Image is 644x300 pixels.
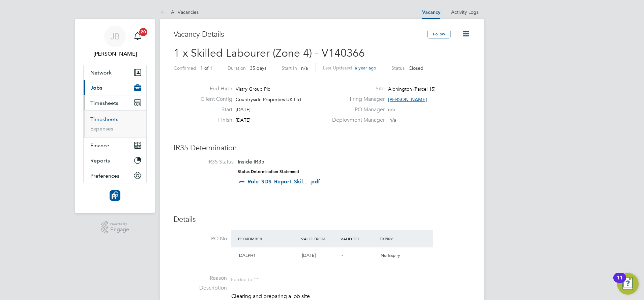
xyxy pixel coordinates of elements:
a: Go to home page [83,190,147,201]
div: For due to "" [231,275,258,282]
span: Powered by [110,221,129,227]
h3: Details [174,215,470,224]
span: n/a [389,117,396,123]
span: - [342,252,343,258]
label: Start In [282,65,297,71]
button: Jobs [84,80,146,95]
label: Hiring Manager [328,96,385,103]
label: Start [195,106,232,113]
span: No Expiry [381,252,400,258]
span: Jobs [90,85,102,91]
label: Site [328,85,385,92]
span: Closed [409,65,423,71]
label: Status [391,65,405,71]
span: [DATE] [236,107,251,113]
span: n/a [388,107,395,113]
span: a year ago [355,65,376,71]
img: resourcinggroup-logo-retina.png [110,190,120,201]
button: Network [84,65,146,80]
a: Timesheets [90,116,118,122]
button: Follow [428,30,450,38]
span: 35 days [250,65,266,71]
div: Expiry [378,233,417,245]
h3: IR35 Determination [174,143,470,153]
span: Alphington (Parcel 15) [388,86,436,92]
span: Countryside Properties UK Ltd [236,96,301,102]
button: Open Resource Center, 11 new notifications [617,273,639,295]
label: IR35 Status [180,158,234,166]
a: All Vacancies [160,9,199,15]
nav: Main navigation [75,19,155,213]
span: Reports [90,157,110,164]
div: Valid To [339,233,378,245]
button: Timesheets [84,95,146,110]
label: Finish [195,117,232,124]
span: [PERSON_NAME] [388,96,427,102]
span: n/a [301,65,308,71]
span: Finance [90,142,109,149]
a: Powered byEngage [101,221,129,234]
span: Timesheets [90,100,118,106]
span: 1 of 1 [200,65,212,71]
button: Preferences [84,168,146,183]
a: Vacancy [422,9,440,15]
h3: Vacancy Details [174,30,428,39]
span: Inside IR35 [238,158,264,165]
span: Joe Belsten [83,50,147,58]
span: DALPH1 [239,252,256,258]
label: Deployment Manager [328,117,385,124]
label: End Hirer [195,85,232,92]
label: PO Manager [328,106,385,113]
label: Client Config [195,96,232,103]
span: 20 [139,28,147,36]
a: Role_SDS_Report_Skil... .pdf [247,178,320,185]
strong: Status Determination Statement [238,169,299,174]
div: PO Number [236,233,299,245]
span: Preferences [90,173,119,179]
label: Duration [228,65,246,71]
div: 11 [617,278,623,287]
span: Network [90,69,112,76]
a: Activity Logs [451,9,478,15]
span: JB [111,32,120,41]
button: Reports [84,153,146,168]
span: 1 x Skilled Labourer (Zone 4) - V140366 [174,47,365,60]
label: Confirmed [174,65,196,71]
a: Expenses [90,125,113,132]
div: Timesheets [84,110,146,138]
button: Finance [84,138,146,153]
div: Valid From [299,233,339,245]
span: Vistry Group Plc [236,86,270,92]
label: Reason [174,275,227,282]
a: JB[PERSON_NAME] [83,26,147,58]
label: PO No [174,235,227,242]
a: 20 [131,26,144,47]
span: [DATE] [302,252,316,258]
label: Last Updated [323,65,352,71]
label: Description [174,284,227,292]
span: Engage [110,227,129,233]
span: [DATE] [236,117,251,123]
